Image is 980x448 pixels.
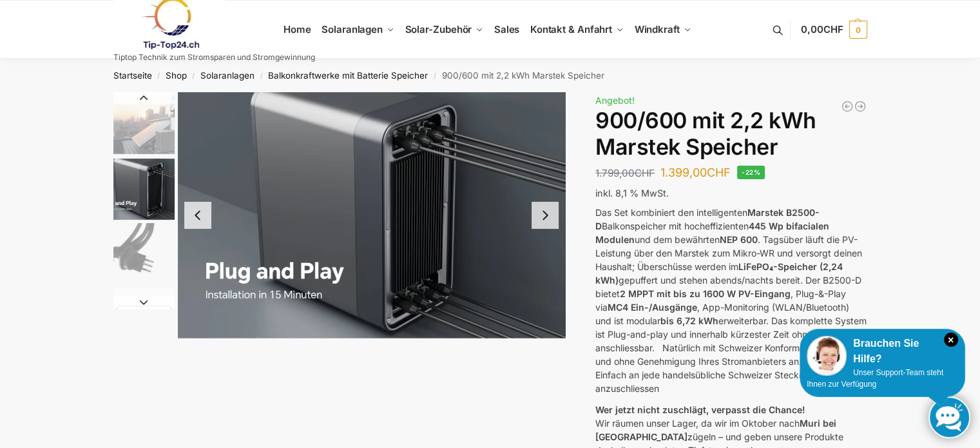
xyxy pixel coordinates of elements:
a: Solar-Zubehör [399,1,488,59]
div: Brauchen Sie Hilfe? [807,336,958,367]
a: 0,00CHF 0 [801,10,867,49]
li: 2 / 8 [178,92,566,338]
button: Next slide [113,296,175,309]
a: Sales [488,1,524,59]
span: / [255,71,268,81]
a: Startseite [113,70,152,81]
img: Marstek Balkonkraftwerk [178,92,566,338]
span: CHF [823,23,843,35]
img: Marstek Balkonkraftwerk [113,159,175,220]
span: Solaranlagen [322,23,383,35]
img: ChatGPT Image 29. März 2025, 12_41_06 [113,287,175,349]
span: Solar-Zubehör [405,23,472,35]
p: Tiptop Technik zum Stromsparen und Stromgewinnung [113,54,315,61]
a: Shop [166,70,187,81]
bdi: 1.399,00 [660,166,731,179]
a: Balkonkraftwerk 1780 Watt mit 4 KWh Zendure Batteriespeicher Notstrom fähig [841,100,854,113]
img: Anschlusskabel-3meter_schweizer-stecker [113,223,175,284]
a: Balkonkraftwerke mit Batterie Speicher [268,70,428,81]
span: 0 [849,21,867,39]
button: Next slide [532,202,559,229]
span: Unser Support-Team steht Ihnen zur Verfügung [807,368,943,389]
span: / [152,71,166,81]
a: Windkraft [629,1,697,59]
span: inkl. 8,1 % MwSt. [595,188,669,199]
strong: 2 MPPT mit bis zu 1600 W PV-Eingang [620,288,791,299]
p: Das Set kombiniert den intelligenten Balkonspeicher mit hocheffizienten und dem bewährten . Tagsü... [595,206,867,395]
img: Customer service [807,336,847,376]
img: Balkonkraftwerk mit Marstek Speicher [113,92,175,155]
span: Sales [494,23,520,35]
li: 4 / 8 [110,286,175,350]
li: 3 / 8 [110,221,175,286]
bdi: 1.799,00 [595,167,655,179]
button: Previous slide [113,92,175,104]
a: Solaranlagen [316,1,399,59]
span: Kontakt & Anfahrt [530,23,612,35]
span: CHF [707,166,731,179]
a: Solaranlagen [200,70,255,81]
h1: 900/600 mit 2,2 kWh Marstek Speicher [595,108,867,161]
strong: bis 6,72 kWh [660,315,718,326]
strong: Wer jetzt nicht zuschlägt, verpasst die Chance! [595,404,805,415]
span: 0,00 [801,23,843,35]
button: Previous slide [184,202,211,229]
i: Schließen [944,333,958,347]
nav: Breadcrumb [90,59,890,92]
span: Angebot! [595,95,635,106]
span: / [428,71,441,81]
li: 1 / 8 [110,92,175,157]
li: 2 / 8 [110,157,175,221]
span: Windkraft [635,23,680,35]
strong: MC4 Ein-/Ausgänge [608,302,697,313]
a: Kontakt & Anfahrt [524,1,629,59]
span: CHF [635,167,655,179]
strong: NEP 600 [720,234,758,245]
a: Steckerkraftwerk mit 8 KW Speicher und 8 Solarmodulen mit 3560 Watt mit Shelly Em 3 Pro [854,100,867,113]
span: / [187,71,200,81]
span: -22% [737,166,765,179]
